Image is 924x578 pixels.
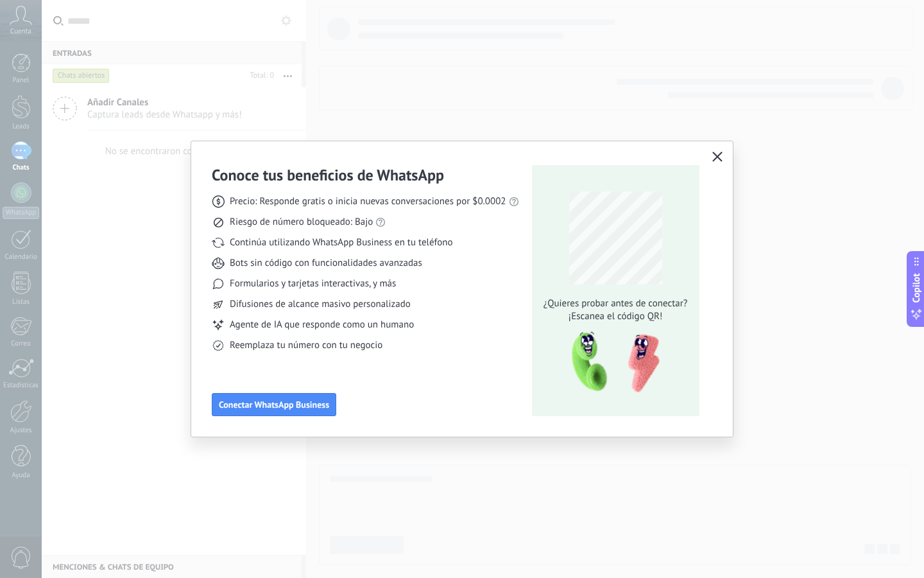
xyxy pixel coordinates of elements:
[230,298,411,311] span: Difusiones de alcance masivo personalizado
[230,319,414,331] span: Agente de IA que responde como un humano
[230,277,396,290] span: Formularios y tarjetas interactivas, y más
[230,236,452,249] span: Continúa utilizando WhatsApp Business en tu teléfono
[561,328,662,397] img: qr-pic-1x.png
[910,274,923,303] span: Copilot
[230,339,382,352] span: Reemplaza tu número con tu negocio
[212,393,336,416] button: Conectar WhatsApp Business
[212,165,444,185] h3: Conoce tus beneficios de WhatsApp
[540,297,691,310] span: ¿Quieres probar antes de conectar?
[230,257,422,270] span: Bots sin código con funcionalidades avanzadas
[219,400,329,409] span: Conectar WhatsApp Business
[230,216,373,229] span: Riesgo de número bloqueado: Bajo
[540,310,691,323] span: ¡Escanea el código QR!
[230,195,506,208] span: Precio: Responde gratis o inicia nuevas conversaciones por $0.0002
